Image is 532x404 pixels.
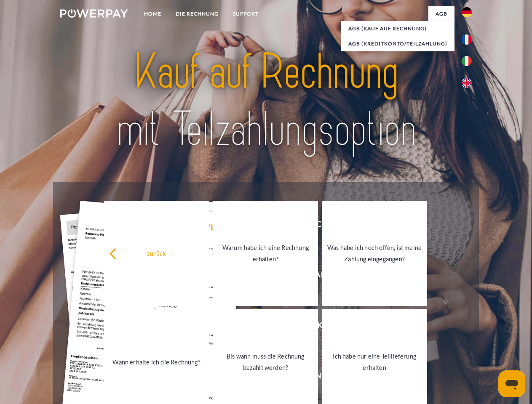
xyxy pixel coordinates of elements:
div: zurück [109,247,204,259]
img: it [462,56,472,66]
a: DIE RECHNUNG [168,6,226,21]
a: AGB (Kreditkonto/Teilzahlung) [341,36,454,51]
img: de [462,7,472,17]
img: logo-powerpay-white.svg [60,9,128,18]
iframe: Schaltfläche zum Öffnen des Messaging-Fensters [498,370,525,397]
div: Wann erhalte ich die Rechnung? [109,356,204,367]
a: Was habe ich noch offen, ist meine Zahlung eingegangen? [322,201,427,306]
div: Warum habe ich eine Rechnung erhalten? [218,242,313,265]
img: title-powerpay_de.svg [80,40,452,161]
img: en [462,78,472,88]
a: agb [428,6,454,21]
img: fr [462,35,472,45]
a: AGB (Kauf auf Rechnung) [341,21,454,36]
div: Ich habe nur eine Teillieferung erhalten [327,351,422,373]
div: Was habe ich noch offen, ist meine Zahlung eingegangen? [327,242,422,265]
a: SUPPORT [226,6,266,21]
a: Home [137,6,168,21]
div: Bis wann muss die Rechnung bezahlt werden? [218,351,313,373]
